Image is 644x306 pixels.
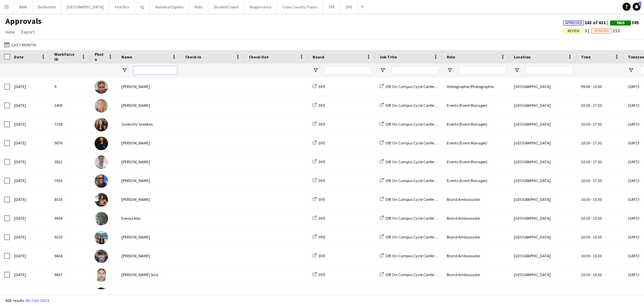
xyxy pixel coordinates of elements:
span: 10:30 [581,216,590,221]
div: Videographer/Photographer [443,77,510,96]
div: [PERSON_NAME] [117,77,181,96]
span: 15:30 [593,197,602,202]
div: [GEOGRAPHIC_DATA] [510,228,577,246]
span: - [591,159,592,164]
span: 15:30 [593,216,602,221]
span: DFE [319,140,325,145]
div: [DATE] [10,284,50,303]
span: DFE [319,122,325,127]
span: 10:30 [581,197,590,202]
div: [GEOGRAPHIC_DATA] [510,152,577,171]
span: 163 of 631 [563,19,610,26]
div: 7036 [50,171,91,190]
div: [DATE] [10,228,50,246]
span: Date [14,54,23,59]
button: DFE [340,0,358,13]
div: Brand Ambassador [443,209,510,227]
span: 10:30 [581,159,590,164]
button: Nido [189,0,208,13]
div: [GEOGRAPHIC_DATA] [510,209,577,227]
span: Board [313,54,324,59]
span: Role [447,54,455,59]
span: View [5,29,15,35]
img: Hayley Ng [95,231,108,244]
div: Brand Ambassador [443,247,510,265]
a: DfE On Campus Cycle Conference [380,122,443,127]
span: Approved [565,21,582,25]
span: DfE On Campus Cycle Conference [386,178,443,183]
span: DFE [319,103,325,108]
a: 1 [633,3,641,11]
span: DfE On Campus Cycle Conference [386,272,443,277]
img: Letisia Sina [95,268,108,282]
span: DfE On Campus Cycle Conference [386,197,443,202]
a: DfE On Campus Cycle Conference [380,272,443,277]
span: 10:30 [581,272,590,277]
img: Jamie Yip [95,156,108,169]
a: DFE [313,103,325,108]
a: DFE [313,234,325,239]
div: [GEOGRAPHIC_DATA] [510,265,577,284]
span: - [591,103,592,108]
button: Open Filter Menu [514,67,520,73]
div: Brand Ambassador [443,284,510,303]
span: 10:30 [581,122,590,127]
a: DfE On Campus Cycle Conference [380,140,443,145]
span: DfE On Campus Cycle Conference [386,84,443,89]
a: DFE [313,178,325,183]
span: Paid [617,21,625,25]
img: Eseosa Abu [95,212,108,225]
button: First Bus [109,0,135,13]
img: Oleksandr Pylypenko [95,250,108,263]
a: DFE [313,140,325,145]
div: Events (Event Manager) [443,115,510,133]
span: - [591,122,592,127]
span: Workforce ID [54,52,78,62]
span: 17:30 [593,178,602,183]
div: Eseosa Abu [117,209,181,227]
button: National Express [150,0,189,13]
div: [GEOGRAPHIC_DATA] [510,284,577,303]
button: StudentCrowd [208,0,244,13]
div: Givenchy Sneekes [117,115,181,133]
img: Givenchy Sneekes [95,118,108,131]
div: [PERSON_NAME] [117,247,181,265]
a: DfE On Campus Cycle Conference [380,197,443,202]
span: DFE [319,234,325,239]
div: [PERSON_NAME] [117,152,181,171]
div: 9437 [50,265,91,284]
button: Reload data [24,297,51,304]
div: [PERSON_NAME] Sina [117,265,181,284]
button: BarBurrito [33,0,61,13]
span: - [591,253,592,258]
div: [PERSON_NAME] [117,284,181,303]
div: Brand Ambassador [443,265,510,284]
span: - [591,216,592,221]
div: 9230 [50,228,91,246]
a: DfE On Campus Cycle Conference [380,103,443,108]
div: [GEOGRAPHIC_DATA] [510,247,577,265]
div: [DATE] [10,115,50,133]
span: DFE [319,178,325,183]
span: DfE On Campus Cycle Conference [386,159,443,164]
span: 15:30 [593,253,602,258]
span: DfE On Campus Cycle Conference [386,103,443,108]
img: Cara McGrenaghan [95,193,108,207]
span: Job Title [380,54,397,59]
div: [DATE] [10,265,50,284]
span: 17:30 [593,122,602,127]
button: Cross Country Trains [277,0,323,13]
input: Job Title Filter Input [392,66,439,74]
a: Export [19,28,37,36]
span: 15:30 [593,272,602,277]
span: DfE On Campus Cycle Conference [386,253,443,258]
div: 7250 [50,115,91,133]
span: DfE On Campus Cycle Conference [386,216,443,221]
div: 9076 [50,134,91,152]
a: DfE On Campus Cycle Conference [380,159,443,164]
div: [DATE] [10,96,50,115]
div: 9416 [50,284,91,303]
span: Check-Out [249,54,269,59]
button: TPE [323,0,340,13]
div: [GEOGRAPHIC_DATA] [510,134,577,152]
